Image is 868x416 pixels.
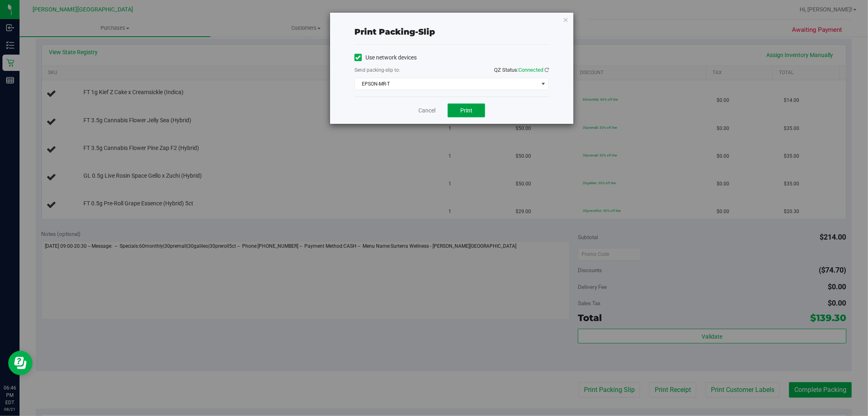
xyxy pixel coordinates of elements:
span: Print [460,107,472,114]
span: QZ Status: [494,67,549,73]
span: Connected [518,67,543,73]
span: select [538,78,549,90]
button: Print [448,103,485,117]
iframe: Resource center [8,351,33,375]
span: EPSON-MR-T [355,78,538,90]
label: Use network devices [354,53,417,62]
label: Send packing-slip to: [354,66,400,74]
span: Print packing-slip [354,27,435,37]
a: Cancel [418,106,435,115]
